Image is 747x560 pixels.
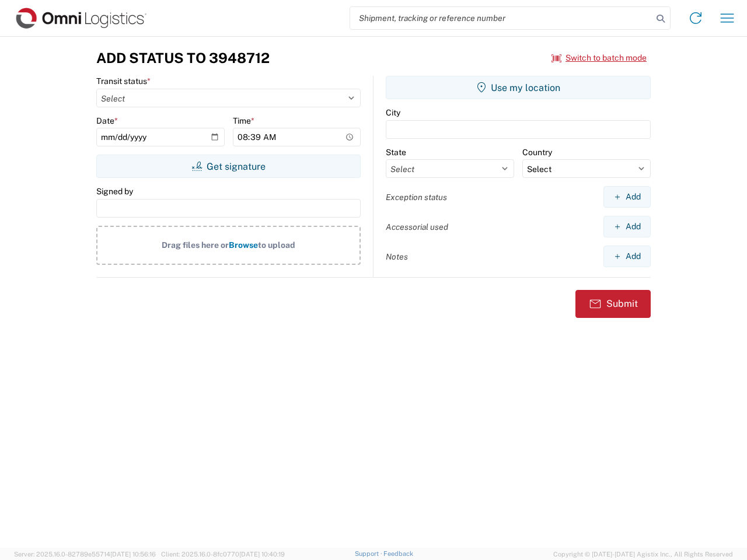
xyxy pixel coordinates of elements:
[551,48,647,68] button: Switch to batch mode
[386,222,448,232] label: Accessorial used
[383,550,413,557] a: Feedback
[110,551,156,558] span: [DATE] 10:56:16
[14,551,156,558] span: Server: 2025.16.0-82789e55714
[161,551,285,558] span: Client: 2025.16.0-8fc0770
[603,186,651,208] button: Add
[386,107,400,118] label: City
[603,216,651,237] button: Add
[96,116,118,126] label: Date
[239,551,285,558] span: [DATE] 10:40:19
[603,246,651,267] button: Add
[96,155,361,178] button: Get signature
[386,192,447,202] label: Exception status
[233,116,254,126] label: Time
[355,550,384,557] a: Support
[386,76,651,99] button: Use my location
[229,240,258,250] span: Browse
[96,76,151,86] label: Transit status
[350,7,652,29] input: Shipment, tracking or reference number
[162,240,229,250] span: Drag files here or
[258,240,295,250] span: to upload
[386,251,408,262] label: Notes
[386,147,406,157] label: State
[522,147,552,157] label: Country
[575,290,651,318] button: Submit
[553,549,733,559] span: Copyright © [DATE]-[DATE] Agistix Inc., All Rights Reserved
[96,50,270,66] h3: Add Status to 3948712
[96,186,133,197] label: Signed by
